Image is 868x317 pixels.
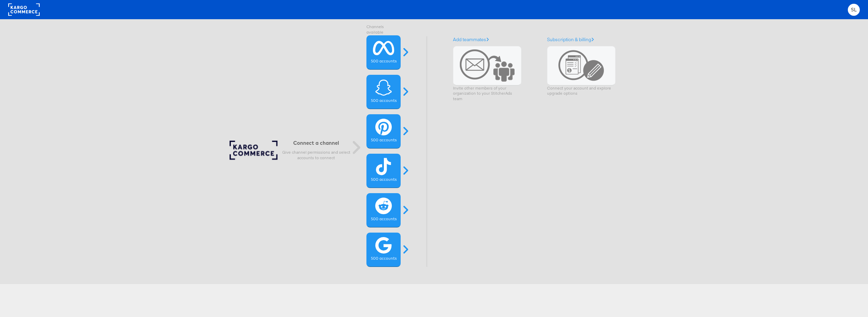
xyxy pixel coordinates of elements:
[453,85,521,102] p: Invite other members of your organization to your StitcherAds team
[371,138,397,143] label: 500 accounts
[453,36,489,43] a: Add teammates
[371,177,397,183] label: 500 accounts
[371,216,397,222] label: 500 accounts
[851,8,857,12] span: SL
[547,36,594,43] a: Subscription & billing
[282,140,350,146] h6: Connect a channel
[547,85,616,96] p: Connect your account and explore upgrade options
[282,150,350,161] p: Give channel permissions and select accounts to connect
[366,24,401,35] label: Channels available
[371,256,397,261] label: 500 accounts
[371,59,397,64] label: 500 accounts
[371,98,397,104] label: 500 accounts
